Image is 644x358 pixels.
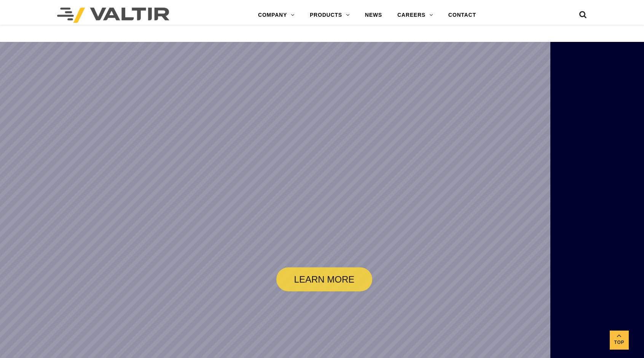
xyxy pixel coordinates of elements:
[57,8,169,23] img: Valtir
[302,8,357,23] a: PRODUCTS
[610,338,629,347] span: Top
[610,331,629,350] a: Top
[357,8,390,23] a: NEWS
[390,8,441,23] a: CAREERS
[276,267,372,291] a: LEARN MORE
[441,8,484,23] a: CONTACT
[250,8,302,23] a: COMPANY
